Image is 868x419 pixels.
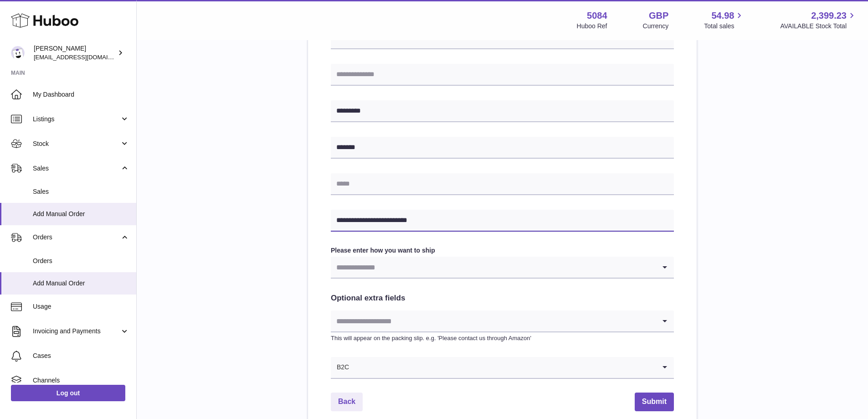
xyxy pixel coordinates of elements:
[33,90,129,99] span: My Dashboard
[780,22,857,31] span: AVAILABLE Stock Total
[331,357,674,379] div: Search for option
[780,10,857,31] a: 2,399.23 AVAILABLE Stock Total
[34,44,116,62] div: [PERSON_NAME]
[34,53,134,61] span: [EMAIL_ADDRESS][DOMAIN_NAME]
[704,10,745,31] a: 54.98 Total sales
[331,393,363,411] a: Back
[811,10,847,22] span: 2,399.23
[33,187,129,196] span: Sales
[331,293,674,304] h2: Optional extra fields
[643,22,669,31] div: Currency
[11,385,125,401] a: Log out
[33,210,129,218] span: Add Manual Order
[577,22,607,31] div: Huboo Ref
[331,257,674,279] div: Search for option
[11,46,25,60] img: konstantinosmouratidis@hotmail.com
[349,357,656,378] input: Search for option
[331,310,674,332] div: Search for option
[635,393,674,411] button: Submit
[331,246,674,255] label: Please enter how you want to ship
[33,140,120,148] span: Stock
[33,257,129,265] span: Orders
[331,357,349,378] span: B2C
[33,164,120,173] span: Sales
[33,115,120,124] span: Listings
[33,376,129,385] span: Channels
[33,302,129,311] span: Usage
[33,327,120,336] span: Invoicing and Payments
[649,10,668,22] strong: GBP
[33,279,129,288] span: Add Manual Order
[33,233,120,242] span: Orders
[704,22,745,31] span: Total sales
[711,10,734,22] span: 54.98
[33,352,129,360] span: Cases
[331,257,656,278] input: Search for option
[587,10,607,22] strong: 5084
[331,310,656,331] input: Search for option
[331,334,674,342] p: This will appear on the packing slip. e.g. 'Please contact us through Amazon'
